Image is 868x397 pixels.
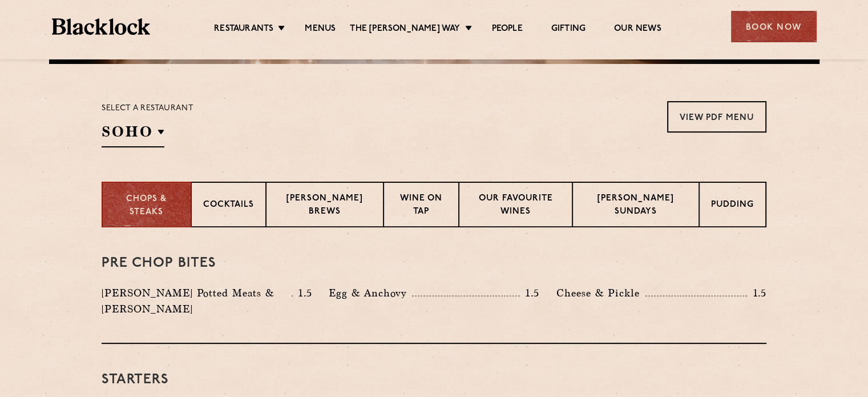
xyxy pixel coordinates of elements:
a: The [PERSON_NAME] Way [350,23,460,36]
a: People [492,23,523,36]
p: Cheese & Pickle [556,285,645,301]
a: Our News [614,23,661,36]
div: Book Now [731,11,817,42]
p: Wine on Tap [395,193,446,219]
p: Our favourite wines [471,193,561,219]
a: Menus [305,23,336,36]
p: 1.5 [747,286,766,300]
a: Restaurants [214,23,273,36]
p: Select a restaurant [102,101,193,116]
p: [PERSON_NAME] Sundays [584,193,687,219]
p: Egg & Anchovy [329,285,412,301]
p: 1.5 [293,286,312,300]
p: Chops & Steaks [114,193,179,219]
p: Cocktails [203,199,254,213]
a: Gifting [551,23,586,36]
p: [PERSON_NAME] Brews [278,193,372,219]
a: View PDF Menu [667,101,766,133]
p: 1.5 [520,286,539,300]
p: [PERSON_NAME] Potted Meats & [PERSON_NAME] [102,285,292,317]
p: Pudding [711,199,754,213]
h3: Starters [102,372,766,387]
h2: SOHO [102,122,164,147]
img: BL_Textured_Logo-footer-cropped.svg [52,18,151,35]
h3: Pre Chop Bites [102,256,766,271]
